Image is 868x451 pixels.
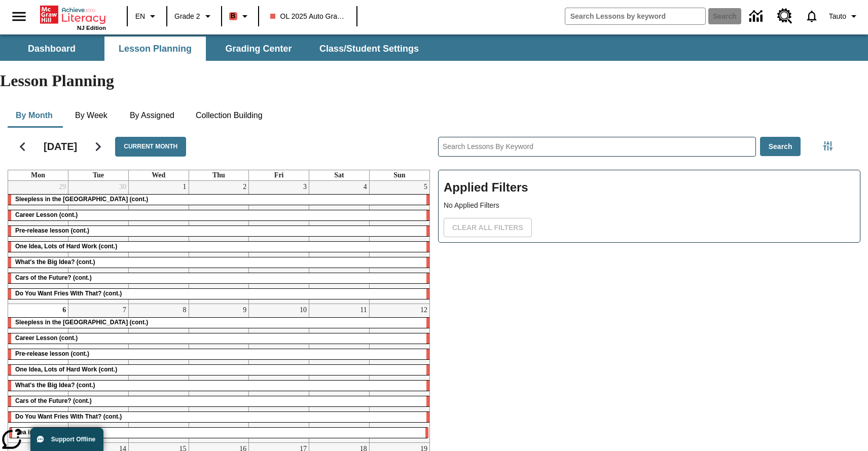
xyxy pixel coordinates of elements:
button: Previous [10,134,35,160]
a: October 3, 2025 [301,181,309,193]
a: Wednesday [150,170,167,180]
span: Cars of the Future? (cont.) [15,397,92,404]
td: September 30, 2025 [68,181,129,304]
a: Data Center [743,3,771,30]
span: Dashboard [28,43,76,55]
div: What's the Big Idea? (cont.) [8,381,429,391]
td: October 11, 2025 [309,304,370,442]
button: By Week [66,103,117,128]
div: One Idea, Lots of Hard Work (cont.) [8,242,429,252]
td: September 29, 2025 [8,181,68,304]
a: October 1, 2025 [181,181,189,193]
a: October 9, 2025 [241,304,248,316]
input: search field [565,8,705,24]
a: October 5, 2025 [422,181,429,193]
a: Sunday [391,170,407,180]
button: Language: EN, Select a language [131,7,163,25]
td: October 7, 2025 [68,304,129,442]
a: Home [40,5,106,25]
a: Friday [272,170,286,180]
a: October 2, 2025 [241,181,248,193]
span: NJ Edition [77,25,106,31]
a: October 4, 2025 [361,181,369,193]
div: Sleepless in the Animal Kingdom (cont.) [8,318,429,328]
button: Grading Center [208,36,309,61]
span: Cars of the Future? (cont.) [15,274,92,281]
span: Lesson Planning [119,43,192,55]
div: Career Lesson (cont.) [8,333,429,344]
td: October 1, 2025 [128,181,189,304]
div: One Idea, Lots of Hard Work (cont.) [8,365,429,375]
span: Support Offline [51,436,95,443]
p: No Applied Filters [444,200,855,211]
a: Monday [29,170,47,180]
td: October 6, 2025 [8,304,68,442]
button: Class/Student Settings [311,36,427,61]
span: One Idea, Lots of Hard Work (cont.) [15,366,117,373]
button: Next [85,134,111,160]
span: B [231,10,236,22]
span: Tauto [829,11,846,22]
h2: Applied Filters [444,175,855,200]
a: October 6, 2025 [60,304,68,316]
button: Profile/Settings [825,7,864,25]
span: Pre-release lesson (cont.) [15,350,89,357]
div: Pre-release lesson (cont.) [8,226,429,236]
span: Grade 2 [174,11,200,22]
div: Cars of the Future? (cont.) [8,273,429,283]
span: Pre-release lesson (cont.) [15,227,89,234]
button: Support Offline [30,428,103,451]
a: Thursday [210,170,227,180]
div: Applied Filters [438,170,860,243]
button: Boost Class color is flamingo. Change class color [225,7,255,25]
span: What's the Big Idea? (cont.) [15,258,95,266]
div: Do You Want Fries With That? (cont.) [8,289,429,299]
td: October 4, 2025 [309,181,370,304]
span: Do You Want Fries With That? (cont.) [15,290,122,297]
td: October 2, 2025 [189,181,249,304]
span: Sleepless in the Animal Kingdom (cont.) [15,319,148,326]
td: October 9, 2025 [189,304,249,442]
a: October 7, 2025 [121,304,128,316]
div: Tea in Space [9,428,428,438]
a: Saturday [332,170,346,180]
td: October 12, 2025 [369,304,429,442]
td: October 8, 2025 [128,304,189,442]
button: Filters Side menu [818,136,838,156]
button: Current Month [115,137,186,157]
span: OL 2025 Auto Grade 2 [270,11,345,22]
div: Home [40,4,106,31]
td: October 3, 2025 [249,181,309,304]
span: What's the Big Idea? (cont.) [15,382,95,389]
button: By Month [8,103,61,128]
a: Tuesday [91,170,106,180]
div: Do You Want Fries With That? (cont.) [8,412,429,422]
div: Career Lesson (cont.) [8,210,429,220]
h2: [DATE] [44,140,77,153]
td: October 10, 2025 [249,304,309,442]
a: Resource Center, Will open in new tab [771,3,799,30]
a: September 29, 2025 [57,181,68,193]
button: Collection Building [188,103,271,128]
button: Lesson Planning [104,36,206,61]
button: Search [760,137,801,157]
div: Pre-release lesson (cont.) [8,349,429,359]
input: Search Lessons By Keyword [439,137,755,156]
a: September 30, 2025 [117,181,128,193]
a: October 10, 2025 [298,304,309,316]
span: Class/Student Settings [319,43,419,55]
span: Do You Want Fries With That? (cont.) [15,413,122,420]
a: October 12, 2025 [418,304,429,316]
button: Dashboard [1,36,102,61]
div: Sleepless in the Animal Kingdom (cont.) [8,195,429,205]
a: October 8, 2025 [181,304,189,316]
div: What's the Big Idea? (cont.) [8,257,429,268]
span: Career Lesson (cont.) [15,334,78,342]
a: October 11, 2025 [358,304,369,316]
td: October 5, 2025 [369,181,429,304]
a: Notifications [799,3,825,29]
button: Grade: Grade 2, Select a grade [170,7,218,25]
div: Cars of the Future? (cont.) [8,396,429,406]
span: Sleepless in the Animal Kingdom (cont.) [15,196,148,203]
button: By Assigned [122,103,183,128]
